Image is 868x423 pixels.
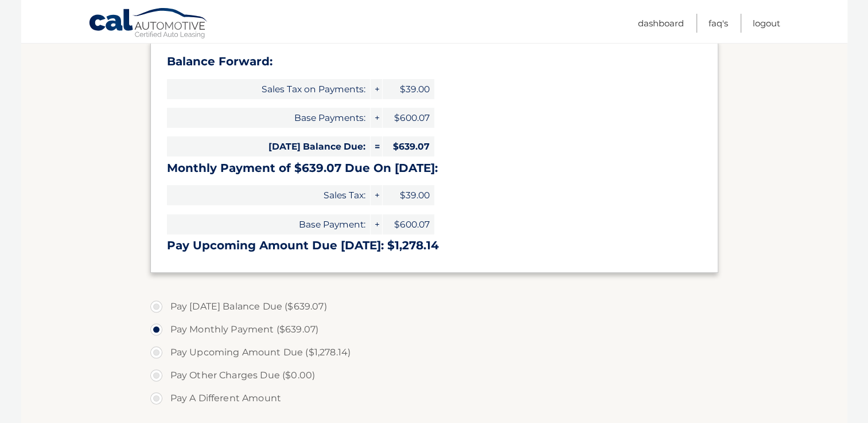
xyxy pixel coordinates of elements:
span: $600.07 [383,108,434,128]
span: = [371,136,382,156]
a: Logout [753,14,780,33]
span: $639.07 [383,136,434,156]
label: Pay Monthly Payment ($639.07) [150,318,718,341]
label: Pay Other Charges Due ($0.00) [150,364,718,387]
span: Sales Tax: [167,185,370,205]
span: + [371,108,382,128]
span: + [371,214,382,234]
a: Cal Automotive [88,7,209,41]
span: $600.07 [383,214,434,234]
span: Base Payment: [167,214,370,234]
span: + [371,185,382,205]
span: [DATE] Balance Due: [167,136,370,156]
span: $39.00 [383,185,434,205]
a: FAQ's [709,14,728,33]
a: Dashboard [638,14,684,33]
span: Sales Tax on Payments: [167,79,370,99]
span: $39.00 [383,79,434,99]
label: Pay A Different Amount [150,387,718,410]
h3: Pay Upcoming Amount Due [DATE]: $1,278.14 [167,238,702,253]
label: Pay Upcoming Amount Due ($1,278.14) [150,341,718,364]
span: Base Payments: [167,108,370,128]
label: Pay [DATE] Balance Due ($639.07) [150,295,718,318]
h3: Balance Forward: [167,54,702,69]
h3: Monthly Payment of $639.07 Due On [DATE]: [167,161,702,175]
span: + [371,79,382,99]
